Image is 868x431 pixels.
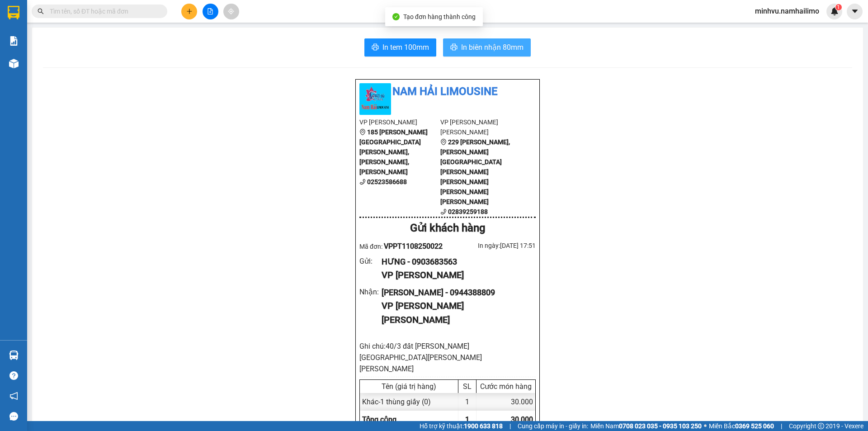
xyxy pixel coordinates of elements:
[518,421,588,431] span: Cung cấp máy in - giấy in:
[704,424,707,428] span: ⚪️
[384,242,443,251] span: VPPT1108250022
[359,341,536,374] div: Ghi chú: 40/3 đất [PERSON_NAME][GEOGRAPHIC_DATA][PERSON_NAME][PERSON_NAME]
[362,398,431,406] span: Khác - 1 thùng giấy (0)
[382,268,528,282] div: VP [PERSON_NAME]
[359,286,382,298] div: Nhận :
[461,42,524,53] span: In biên nhận 80mm
[403,13,476,20] span: Tạo đơn hàng thành công
[420,421,503,431] span: Hỗ trợ kỹ thuật:
[223,4,239,19] button: aim
[207,8,213,14] span: file-add
[735,422,774,430] strong: 0369 525 060
[511,415,533,424] span: 30.000
[465,415,469,424] span: 1
[181,4,197,19] button: plus
[835,4,842,10] sup: 1
[851,7,859,15] span: caret-down
[362,382,456,391] div: Tên (giá trị hàng)
[9,350,19,360] img: warehouse-icon
[382,299,528,327] div: VP [PERSON_NAME] [PERSON_NAME]
[440,139,447,145] span: environment
[781,421,782,431] span: |
[440,117,521,137] li: VP [PERSON_NAME] [PERSON_NAME]
[359,220,536,237] div: Gửi khách hàng
[9,412,18,421] span: message
[8,6,19,19] img: logo-vxr
[9,392,18,400] span: notification
[50,6,156,16] input: Tìm tên, số ĐT hoặc mã đơn
[748,5,826,17] span: minhvu.namhailimo
[443,38,531,57] button: printerIn biên nhận 80mm
[364,38,436,57] button: printerIn tem 100mm
[830,7,839,15] img: icon-new-feature
[203,4,218,19] button: file-add
[392,13,400,20] span: check-circle
[228,8,234,14] span: aim
[619,422,702,430] strong: 0708 023 035 - 0935 103 250
[448,208,488,215] b: 02839259188
[450,43,458,52] span: printer
[837,4,840,10] span: 1
[479,382,533,391] div: Cước món hàng
[359,256,382,267] div: Gửi :
[448,241,536,251] div: In ngày: [DATE] 17:51
[367,178,407,185] b: 02523586688
[359,179,366,185] span: phone
[461,382,474,391] div: SL
[847,4,863,19] button: caret-down
[359,128,428,175] b: 185 [PERSON_NAME][GEOGRAPHIC_DATA][PERSON_NAME], [PERSON_NAME], [PERSON_NAME]
[440,138,510,205] b: 229 [PERSON_NAME], [PERSON_NAME][GEOGRAPHIC_DATA][PERSON_NAME][PERSON_NAME][PERSON_NAME][PERSON_N...
[440,208,447,215] span: phone
[476,393,535,411] div: 30.000
[509,421,511,431] span: |
[359,83,536,100] li: Nam Hải Limousine
[590,421,702,431] span: Miền Nam
[359,241,448,252] div: Mã đơn:
[818,423,824,429] span: copyright
[186,8,193,14] span: plus
[9,36,19,46] img: solution-icon
[458,393,476,411] div: 1
[359,117,440,127] li: VP [PERSON_NAME]
[382,286,528,299] div: [PERSON_NAME] - 0944388809
[362,415,396,424] span: Tổng cộng
[9,59,19,68] img: warehouse-icon
[464,422,503,430] strong: 1900 633 818
[382,42,429,53] span: In tem 100mm
[382,256,528,268] div: HƯNG - 0903683563
[372,43,379,52] span: printer
[359,83,391,115] img: logo.jpg
[9,371,18,380] span: question-circle
[38,8,44,14] span: search
[359,129,366,135] span: environment
[709,421,774,431] span: Miền Bắc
